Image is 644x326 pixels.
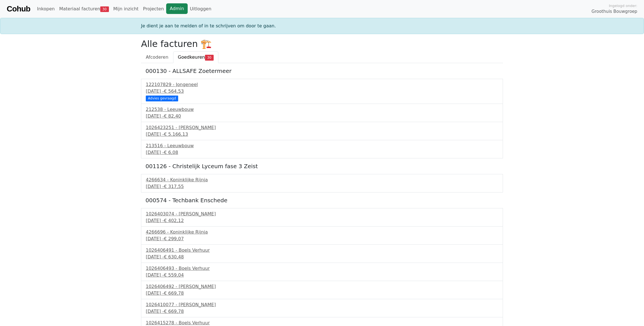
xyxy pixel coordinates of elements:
a: 4266696 - Koninklijke Rijnja[DATE] -€ 299,07 [146,229,498,242]
div: 213516 - Leeuwbouw [146,142,498,149]
span: € 82,40 [164,113,181,119]
div: [DATE] - [146,183,498,190]
span: Afcoderen [146,54,168,60]
div: [DATE] - [146,113,498,120]
div: 212538 - Leeuwbouw [146,106,498,113]
div: [DATE] - [146,272,498,279]
a: Mijn inzicht [111,3,141,15]
span: Ingelogd onder: [609,3,637,8]
span: € 6,08 [164,150,178,155]
a: Goedkeuren30 [173,51,218,63]
a: 1026423251 - [PERSON_NAME][DATE] -€ 5.166,13 [146,124,498,138]
div: Advies gevraagd [146,96,178,101]
span: Goedkeuren [178,54,205,60]
div: 1026406492 - [PERSON_NAME] [146,283,498,290]
a: Admin [166,3,188,14]
a: 212538 - Leeuwbouw[DATE] -€ 82,40 [146,106,498,120]
span: 30 [205,55,214,60]
div: [DATE] - [146,235,498,242]
div: 1026406491 - Boels Verhuur [146,247,498,254]
span: € 669,78 [164,309,184,314]
a: 1026403074 - [PERSON_NAME][DATE] -€ 402,12 [146,211,498,224]
span: € 564,53 [164,89,184,94]
div: 1026403074 - [PERSON_NAME] [146,211,498,217]
span: € 402,12 [164,218,184,223]
a: 122107829 - Jongeneel[DATE] -€ 564,53 Advies gevraagd [146,81,498,101]
span: € 559,04 [164,272,184,278]
div: Je dient je aan te melden of in te schrijven om door te gaan. [138,23,506,29]
a: Afcoderen [141,51,173,63]
a: Inkopen [35,3,57,15]
div: [DATE] - [146,217,498,224]
div: [DATE] - [146,88,498,95]
span: € 299,07 [164,236,184,241]
a: 1026406492 - [PERSON_NAME][DATE] -€ 669,78 [146,283,498,297]
div: 1026410077 - [PERSON_NAME] [146,301,498,308]
a: Cohub [7,2,30,16]
div: [DATE] - [146,290,498,297]
div: 122107829 - Jongeneel [146,81,498,88]
div: 4266634 - Koninklijke Rijnja [146,177,498,183]
span: Groothuis Bouwgroep [591,8,637,15]
div: [DATE] - [146,254,498,260]
div: 4266696 - Koninklijke Rijnja [146,229,498,235]
div: [DATE] - [146,131,498,138]
span: € 630,48 [164,254,184,260]
a: 1026406493 - Boels Verhuur[DATE] -€ 559,04 [146,265,498,279]
span: € 5.166,13 [164,132,188,137]
div: [DATE] - [146,149,498,156]
a: Projecten [141,3,166,15]
div: 1026406493 - Boels Verhuur [146,265,498,272]
a: 213516 - Leeuwbouw[DATE] -€ 6,08 [146,142,498,156]
a: 4266634 - Koninklijke Rijnja[DATE] -€ 317,55 [146,177,498,190]
a: Uitloggen [188,3,214,15]
div: 1026423251 - [PERSON_NAME] [146,124,498,131]
h2: Alle facturen 🏗️ [141,39,503,49]
a: 1026406491 - Boels Verhuur[DATE] -€ 630,48 [146,247,498,260]
a: Materiaal facturen30 [57,3,111,15]
h5: 000574 - Techbank Enschede [146,197,498,204]
a: 1026410077 - [PERSON_NAME][DATE] -€ 669,78 [146,301,498,315]
h5: 001126 - Christelijk Lyceum fase 3 Zeist [146,163,498,170]
div: [DATE] - [146,308,498,315]
h5: 000130 - ALLSAFE Zoetermeer [146,68,498,74]
span: € 669,78 [164,291,184,296]
span: 30 [100,6,109,12]
span: € 317,55 [164,184,184,189]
